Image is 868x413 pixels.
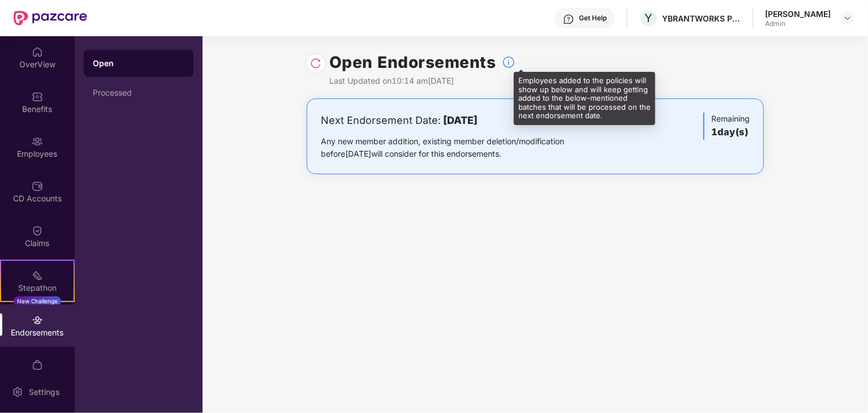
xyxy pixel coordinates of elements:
div: YBRANTWORKS PRIVATE LIMITED [662,13,741,24]
img: New Pazcare Logo [14,11,87,25]
div: New Challenge [14,296,61,306]
div: Stepathon [1,282,74,294]
div: Admin [765,19,831,28]
div: Open [93,58,184,69]
div: Remaining [703,113,750,140]
img: svg+xml;base64,PHN2ZyB4bWxucz0iaHR0cDovL3d3dy53My5vcmcvMjAwMC9zdmciIHdpZHRoPSIyMSIgaGVpZ2h0PSIyMC... [32,270,43,281]
span: Y [645,11,653,25]
h1: Open Endorsements [329,50,496,75]
img: svg+xml;base64,PHN2ZyBpZD0iU2V0dGluZy0yMHgyMCIgeG1sbnM9Imh0dHA6Ly93d3cudzMub3JnLzIwMDAvc3ZnIiB3aW... [12,386,23,398]
img: svg+xml;base64,PHN2ZyBpZD0iQmVuZWZpdHMiIHhtbG5zPSJodHRwOi8vd3d3LnczLm9yZy8yMDAwL3N2ZyIgd2lkdGg9Ij... [32,91,43,102]
img: svg+xml;base64,PHN2ZyBpZD0iQ0RfQWNjb3VudHMiIGRhdGEtbmFtZT0iQ0QgQWNjb3VudHMiIHhtbG5zPSJodHRwOi8vd3... [32,180,43,192]
img: svg+xml;base64,PHN2ZyBpZD0iTXlfT3JkZXJzIiBkYXRhLW5hbWU9Ik15IE9yZGVycyIgeG1sbnM9Imh0dHA6Ly93d3cudz... [32,359,43,371]
div: Employees added to the policies will show up below and will keep getting added to the below-menti... [514,72,655,125]
img: svg+xml;base64,PHN2ZyBpZD0iSGVscC0zMngzMiIgeG1sbnM9Imh0dHA6Ly93d3cudzMub3JnLzIwMDAvc3ZnIiB3aWR0aD... [563,14,574,25]
div: [PERSON_NAME] [765,8,831,19]
div: Next Endorsement Date: [321,113,600,128]
div: Any new member addition, existing member deletion/modification before [DATE] will consider for th... [321,135,600,160]
h3: 1 day(s) [711,125,750,140]
div: Processed [93,88,184,97]
img: svg+xml;base64,PHN2ZyBpZD0iRW1wbG95ZWVzIiB4bWxucz0iaHR0cDovL3d3dy53My5vcmcvMjAwMC9zdmciIHdpZHRoPS... [32,136,43,147]
b: [DATE] [443,114,478,126]
div: Last Updated on 10:14 am[DATE] [329,75,515,87]
div: Get Help [579,14,607,23]
img: svg+xml;base64,PHN2ZyBpZD0iUmVsb2FkLTMyeDMyIiB4bWxucz0iaHR0cDovL3d3dy53My5vcmcvMjAwMC9zdmciIHdpZH... [310,58,321,69]
img: svg+xml;base64,PHN2ZyBpZD0iSG9tZSIgeG1sbnM9Imh0dHA6Ly93d3cudzMub3JnLzIwMDAvc3ZnIiB3aWR0aD0iMjAiIG... [32,46,43,58]
img: svg+xml;base64,PHN2ZyBpZD0iRW5kb3JzZW1lbnRzIiB4bWxucz0iaHR0cDovL3d3dy53My5vcmcvMjAwMC9zdmciIHdpZH... [32,315,43,326]
img: svg+xml;base64,PHN2ZyBpZD0iQ2xhaW0iIHhtbG5zPSJodHRwOi8vd3d3LnczLm9yZy8yMDAwL3N2ZyIgd2lkdGg9IjIwIi... [32,225,43,236]
img: svg+xml;base64,PHN2ZyBpZD0iSW5mb18tXzMyeDMyIiBkYXRhLW5hbWU9IkluZm8gLSAzMngzMiIgeG1sbnM9Imh0dHA6Ly... [502,55,515,69]
div: Settings [25,386,63,398]
img: svg+xml;base64,PHN2ZyBpZD0iRHJvcGRvd24tMzJ4MzIiIHhtbG5zPSJodHRwOi8vd3d3LnczLm9yZy8yMDAwL3N2ZyIgd2... [843,14,852,23]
